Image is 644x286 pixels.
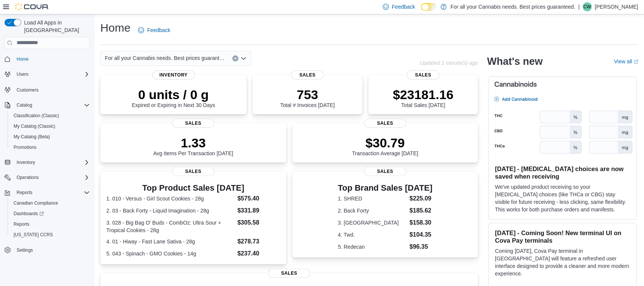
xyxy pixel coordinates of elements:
span: Sales [268,269,310,278]
dt: 2. Back Forty [338,207,406,214]
button: Catalog [2,100,93,110]
a: My Catalog (Beta) [11,132,53,141]
img: Cova [15,3,49,11]
dt: 4. 01 - Hiway - Fast Lane Sativa - 28g [106,238,235,245]
span: My Catalog (Beta) [11,132,90,141]
span: Settings [14,245,90,255]
button: Inventory [2,157,93,168]
p: $23181.16 [393,87,454,102]
p: 753 [280,87,334,102]
span: Reports [14,221,29,227]
dd: $104.35 [409,230,432,239]
button: Promotions [8,142,93,153]
button: Customers [2,84,93,95]
a: Dashboards [11,209,47,218]
span: Reports [14,188,90,197]
span: Operations [17,174,39,180]
div: Expired or Expiring in Next 30 Days [132,87,215,108]
button: Clear input [232,55,238,61]
p: Updated 1 minute(s) ago [420,60,478,66]
dt: 5. 043 - Spinach - GMO Cookies - 14g [106,250,235,257]
span: Feedback [392,3,415,11]
button: Canadian Compliance [8,198,93,208]
dd: $305.58 [238,218,280,227]
span: Load All Apps in [GEOGRAPHIC_DATA] [21,19,90,34]
h3: Top Product Sales [DATE] [106,184,280,193]
span: Dashboards [14,211,44,217]
button: Users [2,69,93,80]
h3: Top Brand Sales [DATE] [338,184,432,193]
a: Customers [14,86,41,95]
dd: $158.30 [409,218,432,227]
span: [US_STATE] CCRS [14,232,53,238]
dt: 1. 010 - Versus - Girl Scout Cookies - 28g [106,195,235,202]
a: Home [14,55,32,64]
button: My Catalog (Classic) [8,121,93,132]
span: Promotions [14,144,37,150]
span: Sales [172,119,214,128]
dt: 2. 03 - Back Forty - Liquid Imagination - 28g [106,207,235,214]
p: We've updated product receiving so your [MEDICAL_DATA] choices (like THCa or CBG) stay visible fo... [495,183,630,213]
a: Reports [11,220,32,229]
button: Home [2,54,93,64]
dt: 3. [GEOGRAPHIC_DATA] [338,219,406,226]
span: Sales [364,167,406,176]
dd: $185.62 [409,206,432,215]
button: Users [14,70,31,79]
dt: 1. SHRED [338,195,406,202]
dd: $331.89 [238,206,280,215]
button: Classification (Classic) [8,110,93,121]
span: Customers [17,87,38,93]
p: | [578,2,580,11]
span: Home [17,56,29,62]
span: Operations [14,173,90,182]
span: My Catalog (Classic) [14,123,55,129]
dd: $225.09 [409,194,432,203]
div: Total # Invoices [DATE] [280,87,334,108]
span: Feedback [147,26,170,34]
a: Classification (Classic) [11,111,62,120]
span: Dashboards [11,209,90,218]
p: 0 units / 0 g [132,87,215,102]
span: My Catalog (Classic) [11,122,90,131]
span: Sales [364,119,406,128]
button: Settings [2,245,93,255]
button: Reports [2,187,93,198]
button: Operations [14,173,42,182]
span: Washington CCRS [11,230,90,239]
a: My Catalog (Classic) [11,122,58,131]
button: Reports [8,219,93,229]
h3: [DATE] - Coming Soon! New terminal UI on Cova Pay terminals [495,229,630,244]
div: Chris Wood [583,2,592,11]
p: 1.33 [153,135,233,150]
dd: $96.35 [409,242,432,251]
dd: $278.73 [238,237,280,246]
svg: External link [633,60,638,64]
span: Promotions [11,143,90,152]
span: Classification (Classic) [11,111,90,120]
span: For all your Cannabis needs. Best prices guaranteed. [105,54,225,63]
span: Canadian Compliance [14,200,58,206]
span: Customers [14,85,90,94]
button: Inventory [14,158,38,167]
dd: $575.40 [238,194,280,203]
span: Sales [172,167,214,176]
button: Operations [2,172,93,183]
span: Reports [17,190,32,196]
a: [US_STATE] CCRS [11,230,56,239]
button: Reports [14,188,35,197]
h3: [DATE] - [MEDICAL_DATA] choices are now saved when receiving [495,165,630,180]
span: Catalog [14,101,90,110]
span: CW [583,2,591,11]
p: Coming [DATE], Cova Pay terminal in [GEOGRAPHIC_DATA] will feature a refreshed user interface des... [495,247,630,277]
button: My Catalog (Beta) [8,132,93,142]
button: Catalog [14,101,35,110]
div: Total Sales [DATE] [393,87,454,108]
a: Dashboards [8,208,93,219]
a: Feedback [135,23,173,38]
span: Sales [291,70,324,80]
nav: Complex example [5,50,90,275]
span: Inventory [14,158,90,167]
p: For all your Cannabis needs. Best prices guaranteed. [450,2,575,11]
span: Canadian Compliance [11,199,90,208]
